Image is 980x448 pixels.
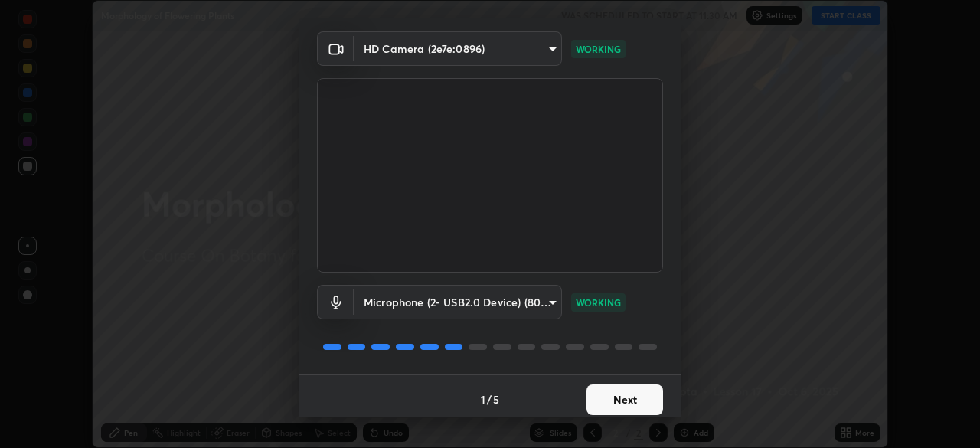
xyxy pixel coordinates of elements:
p: WORKING [576,296,621,309]
h4: 1 [481,391,485,407]
h4: 5 [493,391,499,407]
div: HD Camera (2e7e:0896) [354,285,562,319]
h4: / [487,391,492,407]
p: WORKING [576,42,621,56]
div: HD Camera (2e7e:0896) [354,31,562,66]
button: Next [586,384,663,415]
